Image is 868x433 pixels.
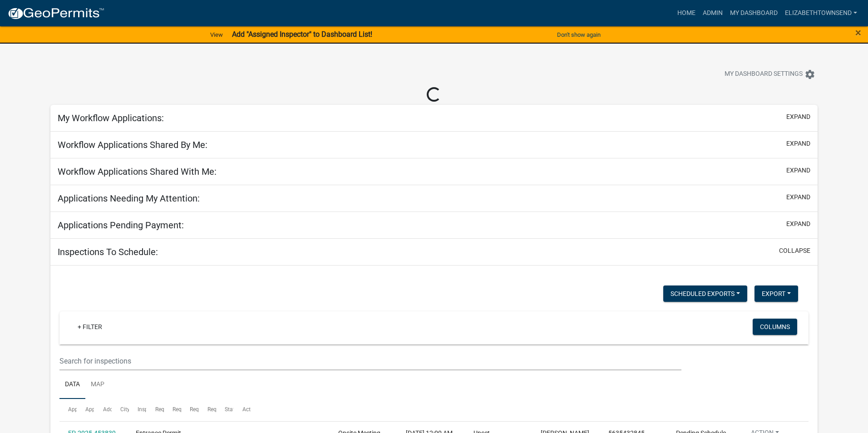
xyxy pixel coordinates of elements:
[58,139,207,150] h5: Workflow Applications Shared By Me:
[129,399,146,421] datatable-header-cell: Inspection Type
[755,285,798,302] button: Export
[726,5,781,22] a: My Dashboard
[225,406,241,413] span: Status
[58,113,164,123] h5: My Workflow Applications:
[58,220,184,231] h5: Applications Pending Payment:
[138,406,176,413] span: Inspection Type
[779,246,810,256] button: collapse
[207,27,227,42] a: View
[58,193,200,204] h5: Applications Needing My Attention:
[725,69,803,80] span: My Dashboard Settings
[85,406,127,413] span: Application Type
[120,406,130,413] span: City
[146,399,163,421] datatable-header-cell: Requested Date
[553,27,604,42] button: Don't show again
[786,139,810,148] button: expand
[199,399,216,421] datatable-header-cell: Requestor Phone
[786,192,810,202] button: expand
[59,352,682,370] input: Search for inspections
[786,166,810,175] button: expand
[786,219,810,229] button: expand
[753,319,797,335] button: Columns
[94,399,111,421] datatable-header-cell: Address
[804,69,815,80] i: settings
[58,246,158,257] h5: Inspections To Schedule:
[717,65,823,83] button: My Dashboard Settingssettings
[216,399,233,421] datatable-header-cell: Status
[663,285,747,302] button: Scheduled Exports
[233,399,251,421] datatable-header-cell: Actions
[85,370,110,399] a: Map
[173,406,229,413] span: Request Time (am/pm)
[181,399,198,421] datatable-header-cell: Requestor Name
[855,27,861,38] button: Close
[59,370,85,399] a: Data
[68,406,96,413] span: Application
[155,406,193,413] span: Requested Date
[164,399,181,421] datatable-header-cell: Request Time (am/pm)
[232,30,372,39] strong: Add "Assigned Inspector" to Dashboard List!
[58,166,217,177] h5: Workflow Applications Shared With Me:
[103,406,123,413] span: Address
[781,5,861,22] a: ElizabethTownsend
[699,5,726,22] a: Admin
[855,26,861,39] span: ×
[112,399,129,421] datatable-header-cell: City
[70,319,109,335] a: + Filter
[674,5,699,22] a: Home
[59,399,77,421] datatable-header-cell: Application
[786,112,810,122] button: expand
[242,406,261,413] span: Actions
[190,406,231,413] span: Requestor Name
[77,399,94,421] datatable-header-cell: Application Type
[207,406,249,413] span: Requestor Phone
